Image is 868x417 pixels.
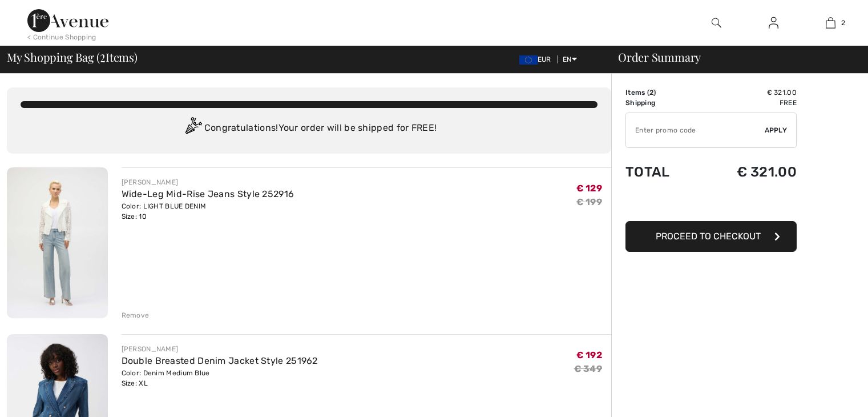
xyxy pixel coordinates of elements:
[122,355,318,366] a: Double Breasted Denim Jacket Style 251962
[625,221,797,252] button: Proceed to Checkout
[625,191,797,217] iframe: PayPal
[519,55,538,65] img: Euro
[100,49,106,63] span: 2
[802,16,858,30] a: 2
[576,197,603,207] s: € 199
[122,310,150,320] div: Remove
[765,125,788,135] span: Apply
[625,153,698,191] td: Total
[27,9,108,32] img: 1ère Avenue
[841,18,845,28] span: 2
[576,183,603,194] span: € 129
[122,189,294,199] a: Wide-Leg Mid-Rise Jeans Style 252916
[21,117,597,140] div: Congratulations! Your order will be shipped for FREE!
[7,51,138,63] span: My Shopping Bag ( Items)
[563,55,577,63] span: EN
[7,167,108,318] img: Wide-Leg Mid-Rise Jeans Style 252916
[122,344,318,354] div: [PERSON_NAME]
[625,87,698,98] td: Items ( )
[826,16,835,30] img: My Bag
[698,153,797,191] td: € 321.00
[122,368,318,388] div: Color: Denim Medium Blue Size: XL
[712,16,721,30] img: search the website
[760,16,788,30] a: Sign In
[181,117,204,140] img: Congratulation2.svg
[27,32,96,42] div: < Continue Shopping
[122,201,294,222] div: Color: LIGHT BLUE DENIM Size: 10
[769,16,778,30] img: My Info
[656,231,761,242] span: Proceed to Checkout
[625,98,698,108] td: Shipping
[626,113,765,147] input: Promo code
[604,51,861,63] div: Order Summary
[649,89,653,97] span: 2
[576,350,603,360] span: € 192
[698,98,797,108] td: Free
[519,55,556,63] span: EUR
[122,177,294,187] div: [PERSON_NAME]
[698,87,797,98] td: € 321.00
[574,363,603,374] s: € 349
